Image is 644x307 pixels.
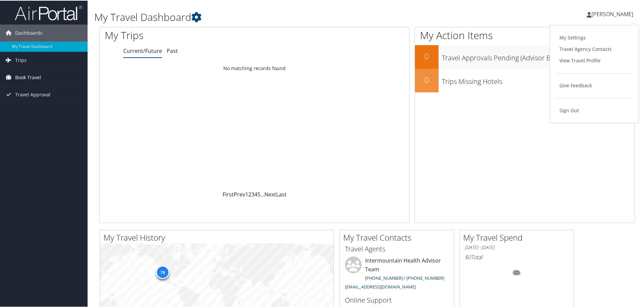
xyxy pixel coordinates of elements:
a: [EMAIL_ADDRESS][DOMAIN_NAME] [345,283,416,289]
h2: My Travel History [103,231,333,243]
h2: My Travel Contacts [343,231,454,243]
h2: My Travel Spend [463,231,574,243]
a: 0Travel Approvals Pending (Advisor Booked) [415,44,635,68]
a: Travel Agency Contacts [557,43,632,54]
h6: Total [465,253,569,260]
a: [PERSON_NAME] [587,3,640,24]
h2: 0 [415,50,439,61]
h6: [DATE] - [DATE] [465,244,569,250]
a: View Travel Profile [557,54,632,66]
a: [PHONE_NUMBER] / [PHONE_NUMBER] [365,274,444,280]
li: Intermountain Health Advisor Team [342,256,452,292]
a: 4 [254,190,257,197]
span: Travel Approval [15,86,51,102]
h3: Trips Missing Hotels [442,73,635,86]
h2: 0 [415,73,439,85]
span: $0 [465,253,471,260]
span: Trips [15,51,27,68]
a: My Settings [557,31,632,43]
span: Dashboards [15,24,42,41]
h3: Travel Agents [345,244,449,253]
span: Book Travel [15,68,41,85]
a: 0Trips Missing Hotels [415,68,635,92]
a: Last [276,190,287,197]
td: No matching records found [100,62,409,74]
tspan: 0% [514,270,519,274]
h1: My Travel Dashboard [94,9,458,24]
a: 3 [251,190,254,197]
a: 5 [257,190,260,197]
a: Past [167,47,178,54]
a: 1 [245,190,248,197]
h1: My Action Items [415,28,635,42]
a: Give Feedback [557,79,632,91]
a: Sign Out [557,104,632,116]
a: 2 [248,190,251,197]
img: airportal-logo.png [15,4,82,20]
h3: Travel Approvals Pending (Advisor Booked) [442,49,635,62]
h1: My Trips [105,28,275,42]
a: Prev [234,190,245,197]
span: … [260,190,264,197]
span: [PERSON_NAME] [591,10,633,17]
a: Current/Future [123,47,162,54]
h3: Online Support [345,295,449,304]
div: 76 [156,265,169,278]
a: First [223,190,234,197]
a: Next [264,190,276,197]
